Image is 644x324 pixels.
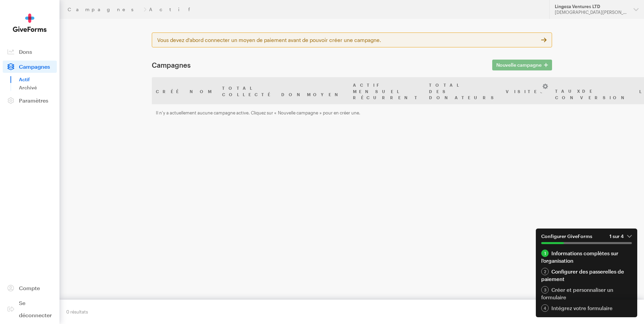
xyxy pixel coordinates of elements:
font: Total [429,83,462,87]
a: Dons [3,46,57,58]
font: 4 [544,306,546,310]
font: Archivé [19,85,37,90]
img: Formulaires de don [13,14,47,32]
font: [DEMOGRAPHIC_DATA][PERSON_NAME] [555,9,637,15]
font: Don [281,92,307,96]
font: Actif [19,77,30,82]
a: Vous devez d'abord connecter un moyen de paiement avant de pouvoir créer une campagne. [152,33,552,47]
a: Compte [3,282,57,294]
font: Paramètres [19,97,48,104]
font: Campagnes [19,63,50,70]
a: Paramètres [3,94,57,107]
font: Intégrez votre formulaire [551,305,613,311]
font: récurrent [353,95,421,100]
font: Dons [19,48,32,55]
a: 4 Intégrez votre formulaire [541,304,632,312]
a: 3 Créer et personnaliser un formulaire [541,286,632,301]
font: moyen [307,92,345,96]
a: Se déconnecter [3,297,57,321]
font: collecté [222,92,273,97]
font: Configurer des passerelles de paiement [541,268,624,282]
font: Informations complètes sur l'organisation [541,250,618,264]
font: 1 sur 4 [610,233,624,239]
font: Lingoza Ventures LTD [555,4,600,9]
font: Se déconnecter [19,300,52,318]
font: Vous devez d'abord connecter un moyen de paiement avant de pouvoir créer une campagne. [157,37,381,43]
font: Visites [506,89,547,94]
font: Total [222,86,256,90]
a: 1 Informations complètes sur l'organisation [541,250,632,264]
font: Créer et personnaliser un formulaire [541,287,613,300]
a: Actif [19,75,57,84]
a: Campagnes [68,7,141,12]
font: Configurer GiveForms [541,233,592,239]
a: 2 Configurer des passerelles de paiement [541,268,632,283]
font: 0 résultats [66,309,88,315]
a: Campagnes [3,61,57,73]
font: 2 [544,269,546,274]
font: Compte [19,285,40,291]
font: des donateurs [429,89,498,100]
font: Nom [190,89,214,94]
font: Actif mensuel [353,83,403,94]
button: Configurer GiveForms1 sur 4 [536,229,637,250]
font: Taux [555,89,582,93]
font: 1 [544,251,546,256]
font: 3 [544,287,546,292]
font: Il n'y a actuellement aucune campagne active. Cliquez sur « Nouvelle campagne » pour en créer une. [156,110,360,115]
a: Archivé [19,84,57,92]
font: de conversion [555,89,631,100]
font: Campagnes [152,61,191,69]
font: Créé [156,89,182,94]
